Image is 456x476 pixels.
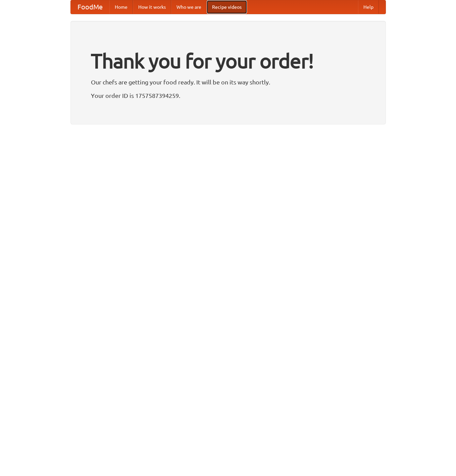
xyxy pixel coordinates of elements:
[133,0,171,14] a: How it works
[358,0,379,14] a: Help
[71,0,109,14] a: FoodMe
[207,0,247,14] a: Recipe videos
[109,0,133,14] a: Home
[91,90,365,101] p: Your order ID is 1757587394259.
[91,77,365,87] p: Our chefs are getting your food ready. It will be on its way shortly.
[91,45,365,77] h1: Thank you for your order!
[171,0,207,14] a: Who we are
